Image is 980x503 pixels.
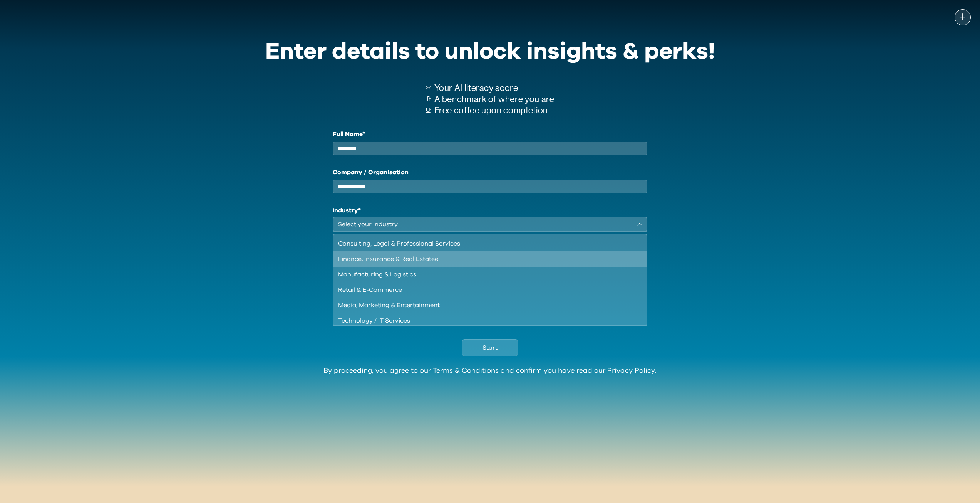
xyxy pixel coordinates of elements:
[482,343,498,352] span: Start
[607,367,655,374] a: Privacy Policy
[338,316,633,325] div: Technology / IT Services
[333,234,648,326] ul: Select your industry
[338,254,633,264] div: Finance, Insurance & Real Estatee
[338,285,633,294] div: Retail & E-Commerce
[333,168,648,177] label: Company / Organisation
[462,339,518,356] button: Start
[338,239,633,248] div: Consulting, Legal & Professional Services
[433,367,499,374] a: Terms & Conditions
[959,13,966,21] span: 中
[434,94,554,105] p: A benchmark of where you are
[434,105,554,116] p: Free coffee upon completion
[333,130,648,139] label: Full Name*
[338,270,633,279] div: Manufacturing & Logistics
[323,367,657,375] div: By proceeding, you agree to our and confirm you have read our .
[338,301,633,310] div: Media, Marketing & Entertainment
[265,33,715,70] div: Enter details to unlock insights & perks!
[338,220,632,229] div: Select your industry
[333,217,648,232] button: Select your industry
[333,206,648,215] h1: Industry*
[434,82,554,94] p: Your AI literacy score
